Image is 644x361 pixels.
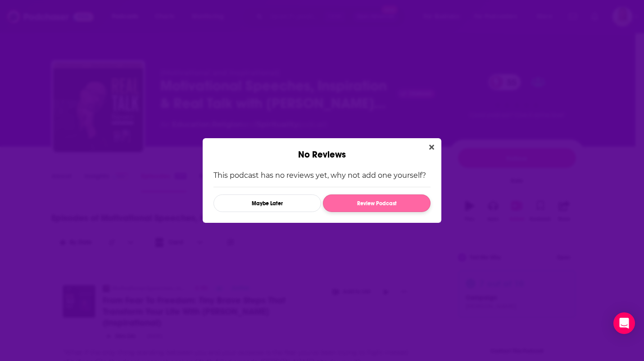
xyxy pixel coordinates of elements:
button: Close [426,142,438,153]
button: Maybe Later [213,194,321,212]
div: Open Intercom Messenger [613,312,635,334]
div: No Reviews [203,138,441,160]
button: Review Podcast [323,194,431,212]
p: This podcast has no reviews yet, why not add one yourself? [213,171,431,180]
